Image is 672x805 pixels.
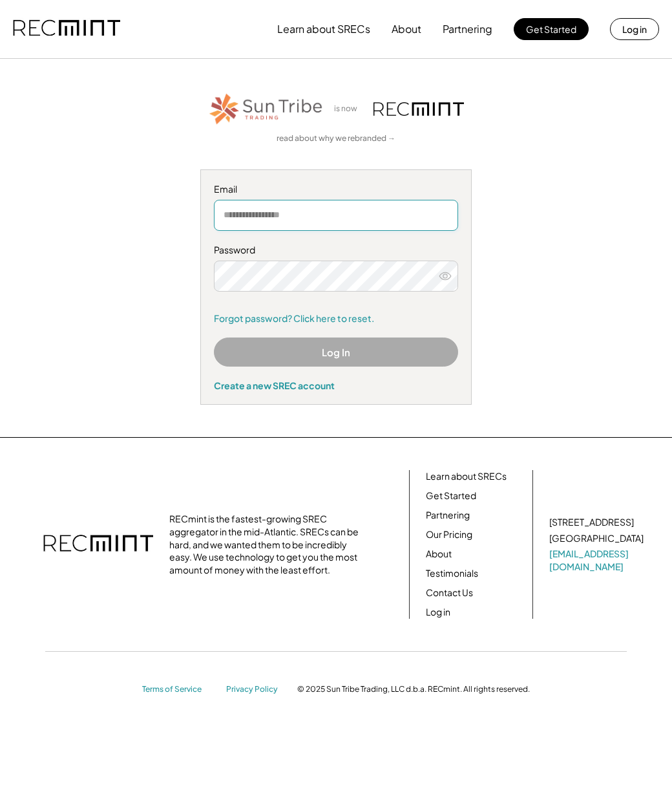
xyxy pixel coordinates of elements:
[426,528,472,541] a: Our Pricing
[226,684,284,695] a: Privacy Policy
[277,133,395,144] a: read about why we rebranded →
[426,509,470,522] a: Partnering
[43,522,153,567] img: recmint-logotype%403x.png
[426,548,452,561] a: About
[443,16,492,42] button: Partnering
[549,516,634,529] div: [STREET_ADDRESS]
[549,548,646,573] a: [EMAIL_ADDRESS][DOMAIN_NAME]
[426,586,473,599] a: Contact Us
[277,16,370,42] button: Learn about SRECs
[214,338,458,367] button: Log In
[297,684,530,694] div: © 2025 Sun Tribe Trading, LLC d.b.a. RECmint. All rights reserved.
[426,489,476,502] a: Get Started
[392,16,421,42] button: About
[610,18,659,40] button: Log in
[142,684,213,695] a: Terms of Service
[331,103,367,114] div: is now
[208,91,324,127] img: STT_Horizontal_Logo%2B-%2BColor.png
[373,102,464,116] img: recmint-logotype%403x.png
[214,183,458,196] div: Email
[13,7,120,51] img: recmint-logotype%403x.png
[214,244,458,257] div: Password
[549,532,644,545] div: [GEOGRAPHIC_DATA]
[426,470,507,483] a: Learn about SRECs
[426,567,478,580] a: Testimonials
[426,606,450,619] a: Log in
[514,18,589,40] button: Get Started
[214,312,458,325] a: Forgot password? Click here to reset.
[169,513,363,576] div: RECmint is the fastest-growing SREC aggregator in the mid-Atlantic. SRECs can be hard, and we wan...
[214,380,458,391] div: Create a new SREC account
